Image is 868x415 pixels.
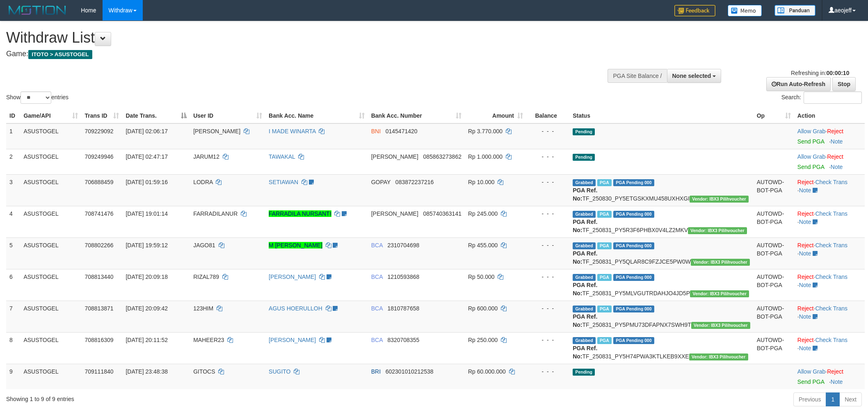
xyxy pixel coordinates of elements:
[794,206,865,237] td: · ·
[269,128,316,135] a: I MADE WINARTA
[672,73,711,79] span: None selected
[794,174,865,206] td: · ·
[6,237,20,269] td: 5
[815,337,847,343] a: Check Trans
[573,154,595,161] span: Pending
[569,269,754,301] td: TF_250831_PY5MLVGUTRDAHJO4JD5P
[468,153,503,160] span: Rp 1.000.000
[368,108,465,123] th: Bank Acc. Number: activate to sort column ascending
[6,301,20,332] td: 7
[6,91,69,104] label: Show entries
[804,91,862,104] input: Search:
[193,242,215,249] span: JAGO81
[371,274,383,280] span: BCA
[573,179,596,186] span: Grabbed
[573,345,597,360] b: PGA Ref. No:
[799,313,811,320] a: Note
[193,305,213,312] span: 123HIM
[468,305,498,312] span: Rp 600.000
[815,274,847,280] a: Check Trans
[569,332,754,364] td: TF_250831_PY5H74PWA3KTLKEB9XXE
[815,242,847,249] a: Check Trans
[690,290,749,297] span: Vendor URL: https://payment5.1velocity.biz
[797,128,827,135] span: ·
[754,206,794,237] td: AUTOWD-BOT-PGA
[20,149,81,174] td: ASUSTOGEL
[613,337,654,344] span: PGA Pending
[465,108,526,123] th: Amount: activate to sort column ascending
[193,274,219,280] span: RIZAL789
[832,77,856,91] a: Stop
[573,313,597,328] b: PGA Ref. No:
[423,153,461,160] span: Copy 085863273862 to clipboard
[386,368,434,375] span: Copy 602301010212538 to clipboard
[269,337,316,343] a: [PERSON_NAME]
[797,368,825,375] a: Allow Grab
[126,128,167,135] span: [DATE] 02:06:17
[573,250,597,265] b: PGA Ref. No:
[269,179,298,185] a: SETIAWAN
[6,123,20,149] td: 1
[28,50,92,59] span: ITOTO > ASUSTOGEL
[597,274,612,281] span: Marked by aeotriv
[569,108,754,123] th: Status
[387,274,419,280] span: Copy 1210593868 to clipboard
[6,174,20,206] td: 3
[20,301,81,332] td: ASUSTOGEL
[6,50,571,58] h4: Game:
[126,242,167,249] span: [DATE] 19:59:12
[85,274,113,280] span: 708813440
[793,392,826,406] a: Previous
[815,305,847,312] a: Check Trans
[573,337,596,344] span: Grabbed
[85,179,113,185] span: 706888459
[530,210,566,218] div: - - -
[269,305,322,312] a: AGUS HOERULLOH
[122,108,190,123] th: Date Trans.: activate to sort column descending
[573,128,595,135] span: Pending
[85,368,113,375] span: 709111840
[20,123,81,149] td: ASUSTOGEL
[85,128,113,135] span: 709229092
[831,138,843,145] a: Note
[126,179,167,185] span: [DATE] 01:59:16
[386,128,418,135] span: Copy 0145471420 to clipboard
[6,108,20,123] th: ID
[530,127,566,135] div: - - -
[797,368,827,375] span: ·
[797,274,814,280] a: Reject
[815,179,847,185] a: Check Trans
[794,269,865,301] td: · ·
[797,337,814,343] a: Reject
[688,227,747,234] span: Vendor URL: https://payment5.1velocity.biz
[269,242,322,249] a: M [PERSON_NAME]
[573,369,595,376] span: Pending
[269,153,295,160] a: TAWAKAL
[20,206,81,237] td: ASUSTOGEL
[613,179,654,186] span: PGA Pending
[269,368,290,375] a: SUGITO
[530,241,566,249] div: - - -
[573,187,597,202] b: PGA Ref. No:
[754,332,794,364] td: AUTOWD-BOT-PGA
[190,108,265,123] th: User ID: activate to sort column ascending
[797,379,824,385] a: Send PGA
[371,128,381,135] span: BNI
[613,211,654,218] span: PGA Pending
[799,345,811,351] a: Note
[754,269,794,301] td: AUTOWD-BOT-PGA
[608,69,667,83] div: PGA Site Balance /
[827,368,843,375] a: Reject
[797,305,814,312] a: Reject
[573,211,596,218] span: Grabbed
[126,274,167,280] span: [DATE] 20:09:18
[794,301,865,332] td: · ·
[85,242,113,249] span: 708802266
[691,322,750,329] span: Vendor URL: https://payment5.1velocity.biz
[766,77,831,91] a: Run Auto-Refresh
[573,242,596,249] span: Grabbed
[794,149,865,174] td: ·
[689,353,748,360] span: Vendor URL: https://payment5.1velocity.biz
[468,210,498,217] span: Rp 245.000
[387,242,419,249] span: Copy 2310704698 to clipboard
